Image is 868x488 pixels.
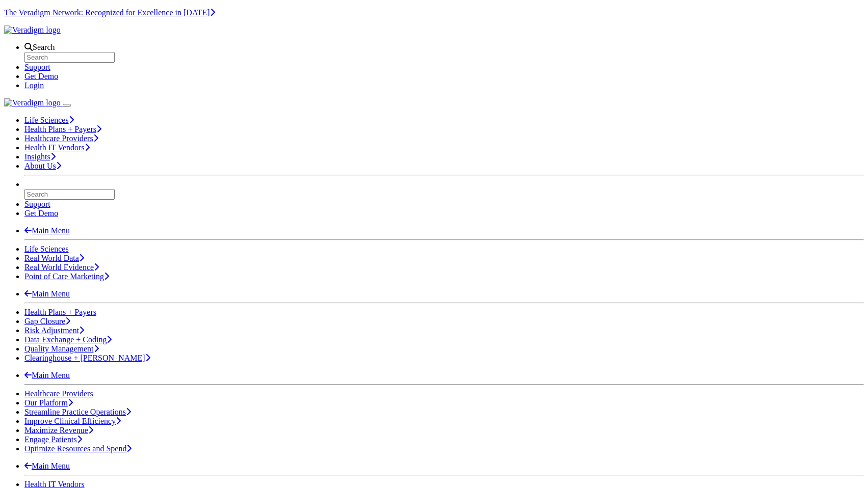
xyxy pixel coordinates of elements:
[24,444,131,453] a: Optimize Resources and Spend
[24,426,93,435] a: Maximize Revenue
[24,63,50,71] a: Support
[4,8,215,17] a: The Veradigm Network: Recognized for Excellence in [DATE]Learn More
[24,43,55,51] a: Search
[24,245,69,253] a: Life Sciences
[24,289,70,298] a: Main Menu
[24,125,101,133] a: Health Plans + Payers
[24,200,50,208] a: Support
[24,189,115,200] input: Search
[24,116,74,124] a: Life Sciences
[24,344,99,353] a: Quality Management
[24,435,82,444] a: Engage Patients
[24,134,98,143] a: Healthcare Providers
[4,98,61,107] img: Veradigm logo
[24,389,93,398] a: Healthcare Providers
[4,8,864,17] section: Covid alert
[24,272,109,281] a: Point of Care Marketing
[24,226,70,235] a: Main Menu
[24,326,84,335] a: Risk Adjustment
[24,152,56,161] a: Insights
[4,25,61,34] a: Veradigm logo
[63,104,71,107] button: Toggle Navigation Menu
[24,371,70,379] a: Main Menu
[24,417,121,425] a: Improve Clinical Efficiency
[24,354,150,362] a: Clearinghouse + [PERSON_NAME]
[4,25,61,35] img: Veradigm logo
[24,462,70,470] a: Main Menu
[24,254,84,262] a: Real World Data
[24,398,73,407] a: Our Platform
[210,8,215,17] span: Learn More
[24,335,112,344] a: Data Exchange + Coding
[24,317,70,326] a: Gap Closure
[24,408,131,416] a: Streamline Practice Operations
[4,98,63,107] a: Veradigm logo
[24,308,96,316] a: Health Plans + Payers
[24,209,58,218] a: Get Demo
[24,143,90,152] a: Health IT Vendors
[24,52,115,63] input: Search
[24,263,99,272] a: Real World Evidence
[24,81,44,90] a: Login
[24,161,61,170] a: About Us
[24,72,58,80] a: Get Demo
